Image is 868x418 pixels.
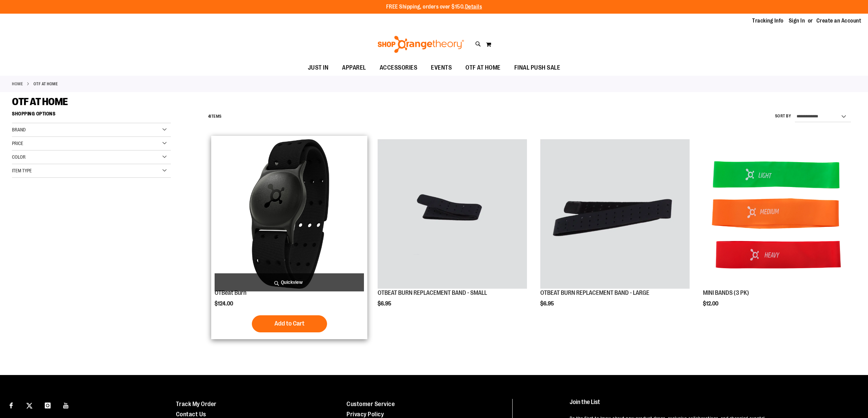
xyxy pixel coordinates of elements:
a: OTF AT HOME [459,60,507,75]
label: Sort By [775,113,791,119]
a: Contact Us [176,411,206,418]
button: Add to Cart [252,315,327,332]
span: 4 [208,114,211,119]
a: OTBeat Burn [215,289,246,296]
a: EVENTS [424,60,459,76]
strong: OTF AT HOME [33,81,58,87]
a: Visit our X page [24,399,36,411]
img: Shop Orangetheory [377,36,465,53]
img: MINI BANDS (3 PK) [703,139,852,288]
img: Twitter [26,403,32,409]
a: Quickview [215,273,364,291]
a: Sign In [789,17,805,25]
a: Details [465,4,482,10]
span: Brand [12,127,26,132]
span: EVENTS [431,60,452,75]
h4: Join the List [570,399,849,412]
span: FINAL PUSH SALE [514,60,560,75]
img: OTBEAT BURN REPLACEMENT BAND - SMALL [378,139,527,288]
a: Visit our Youtube page [60,399,72,411]
a: MINI BANDS (3 PK) [703,139,852,289]
a: Visit our Instagram page [42,399,54,411]
a: Tracking Info [752,17,784,25]
span: $6.95 [378,301,392,307]
a: Visit our Facebook page [5,399,17,411]
a: JUST IN [301,60,336,76]
a: OTBEAT BURN REPLACEMENT BAND - LARGE [540,139,690,289]
a: OTBEAT BURN REPLACEMENT BAND - LARGE [540,289,649,296]
a: Home [12,81,23,87]
a: Customer Service [347,401,395,407]
img: Main view of OTBeat Burn 6.0-C [215,139,364,288]
a: Privacy Policy [347,411,384,418]
span: APPAREL [342,60,366,75]
a: ACCESSORIES [373,60,424,76]
span: $124.00 [215,301,234,307]
div: product [374,136,530,324]
a: OTBEAT BURN REPLACEMENT BAND - SMALL [378,139,527,289]
span: Item Type [12,168,32,173]
img: OTBEAT BURN REPLACEMENT BAND - LARGE [540,139,690,288]
span: Add to Cart [274,320,304,327]
p: FREE Shipping, orders over $150. [386,3,482,11]
a: OTBEAT BURN REPLACEMENT BAND - SMALL [378,289,487,296]
span: $6.95 [540,301,555,307]
a: FINAL PUSH SALE [507,60,567,76]
span: Price [12,141,23,146]
div: product [700,136,856,324]
span: JUST IN [308,60,329,75]
div: product [537,136,693,324]
span: ACCESSORIES [380,60,418,75]
a: APPAREL [335,60,373,76]
span: OTF AT HOME [465,60,501,75]
h2: Items [208,111,222,122]
a: Track My Order [176,401,217,407]
a: MINI BANDS (3 PK) [703,289,749,296]
a: Main view of OTBeat Burn 6.0-C [215,139,364,289]
strong: Shopping Options [12,108,171,123]
div: product [211,136,367,339]
span: OTF AT HOME [12,96,68,107]
span: $12.00 [703,301,719,307]
span: Color [12,154,26,160]
a: Create an Account [816,17,862,25]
